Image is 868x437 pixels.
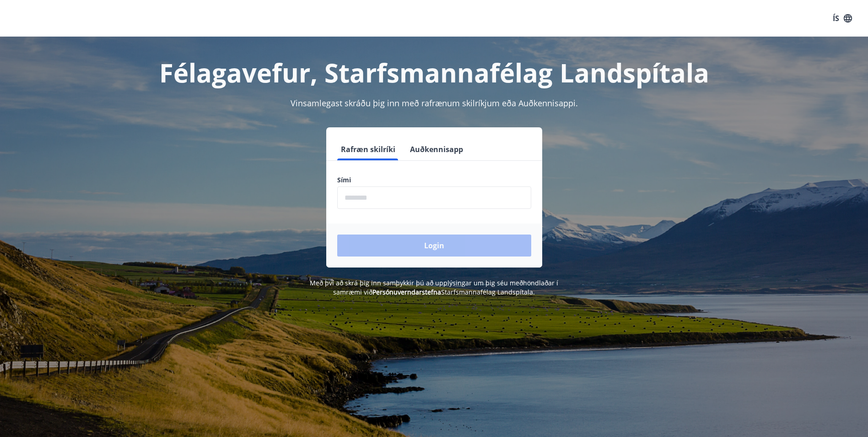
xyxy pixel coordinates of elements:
span: Vinsamlegast skráðu þig inn með rafrænum skilríkjum eða Auðkennisappi. [291,98,578,109]
button: Auðkennisapp [406,138,467,160]
label: Sími [337,175,531,185]
h1: Félagavefur, Starfsmannafélag Landspítala [116,55,753,90]
a: Persónuverndarstefna [372,288,441,296]
span: Með því að skrá þig inn samþykkir þú að upplýsingar um þig séu meðhöndlaðar í samræmi við Starfsm... [310,279,558,296]
button: ÍS [828,10,857,27]
button: Rafræn skilríki [337,138,399,160]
